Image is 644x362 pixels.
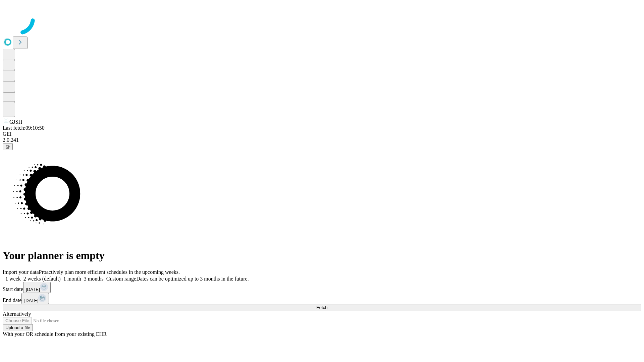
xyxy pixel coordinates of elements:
[3,143,13,150] button: @
[3,137,641,143] div: 2.0.241
[5,144,10,149] span: @
[39,269,180,275] span: Proactively plan more efficient schedules in the upcoming weeks.
[3,293,641,304] div: End date
[3,304,641,311] button: Fetch
[3,324,33,331] button: Upload a file
[3,249,641,262] h1: Your planner is empty
[3,331,107,337] span: With your OR schedule from your existing EHR
[84,276,104,282] span: 3 months
[3,311,31,317] span: Alternatively
[5,276,21,282] span: 1 week
[21,293,49,304] button: [DATE]
[3,131,641,137] div: GEI
[106,276,136,282] span: Custom range
[23,282,51,293] button: [DATE]
[63,276,81,282] span: 1 month
[26,287,40,292] span: [DATE]
[3,269,39,275] span: Import your data
[24,298,38,303] span: [DATE]
[316,305,327,310] span: Fetch
[9,119,22,125] span: GJSH
[3,282,641,293] div: Start date
[136,276,249,282] span: Dates can be optimized up to 3 months in the future.
[3,125,45,131] span: Last fetch: 09:10:50
[23,276,61,282] span: 2 weeks (default)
